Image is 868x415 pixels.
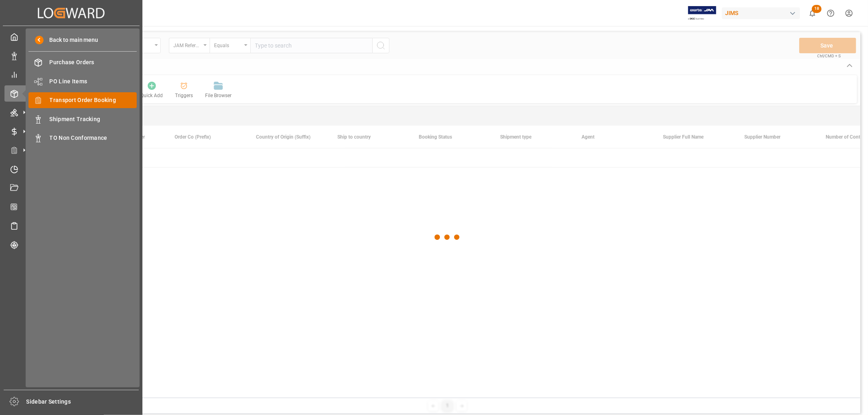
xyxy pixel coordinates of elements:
[822,4,840,22] button: Help Center
[28,92,137,108] a: Transport Order Booking
[4,48,138,63] a: Data Management
[4,218,138,234] a: Sailing Schedules
[50,134,137,142] span: TO Non Conformance
[4,199,138,215] a: CO2 Calculator
[28,130,137,146] a: TO Non Conformance
[44,36,98,44] span: Back to main menu
[803,4,822,22] button: show 18 new notifications
[688,6,716,20] img: Exertis%20JAM%20-%20Email%20Logo.jpg_1722504956.jpg
[50,96,137,104] span: Transport Order Booking
[4,29,138,45] a: My Cockpit
[4,180,138,196] a: Document Management
[50,58,137,67] span: Purchase Orders
[28,54,137,70] a: Purchase Orders
[28,111,137,127] a: Shipment Tracking
[722,7,800,19] div: JIMS
[722,5,803,21] button: JIMS
[26,398,139,406] span: Sidebar Settings
[4,237,138,252] a: Tracking Shipment
[812,5,822,13] span: 18
[50,115,137,124] span: Shipment Tracking
[28,73,137,89] a: PO Line Items
[4,67,138,83] a: My Reports
[50,77,137,86] span: PO Line Items
[4,161,138,177] a: Timeslot Management V2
